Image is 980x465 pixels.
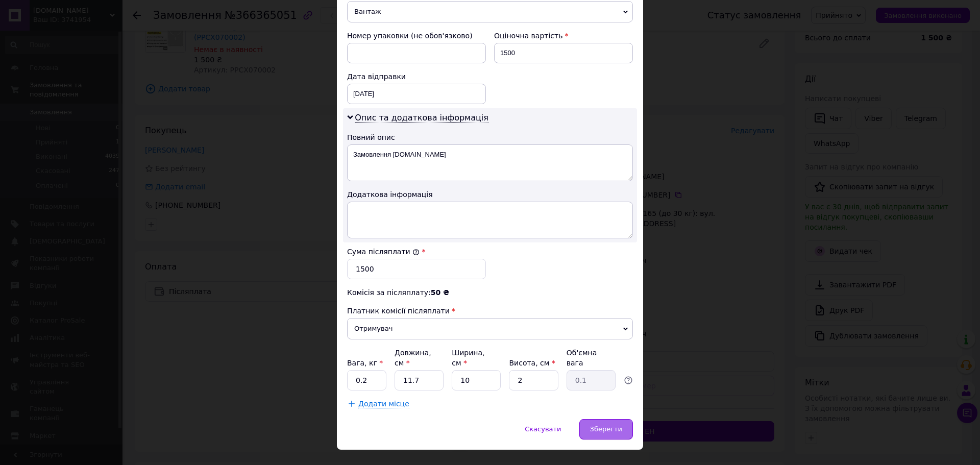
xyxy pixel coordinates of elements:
span: Скасувати [525,425,561,433]
span: Додати місце [358,400,409,408]
textarea: Замовлення [DOMAIN_NAME] [347,144,633,181]
label: Сума післяплати [347,248,420,256]
label: Вага, кг [347,359,383,367]
div: Об'ємна вага [567,348,616,368]
div: Номер упаковки (не обов'язково) [347,31,486,41]
span: Платник комісії післяплати [347,307,450,315]
span: Отримувач [347,318,633,339]
label: Ширина, см [452,349,484,367]
label: Висота, см [509,359,555,367]
div: Комісія за післяплату: [347,287,633,298]
span: Зберегти [590,425,622,433]
span: Вантаж [347,1,633,22]
div: Оціночна вартість [494,31,633,41]
div: Додаткова інформація [347,189,633,200]
span: Опис та додаткова інформація [355,113,488,123]
label: Довжина, см [395,349,431,367]
div: Дата відправки [347,71,486,82]
div: Повний опис [347,132,633,142]
span: 50 ₴ [431,288,449,297]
